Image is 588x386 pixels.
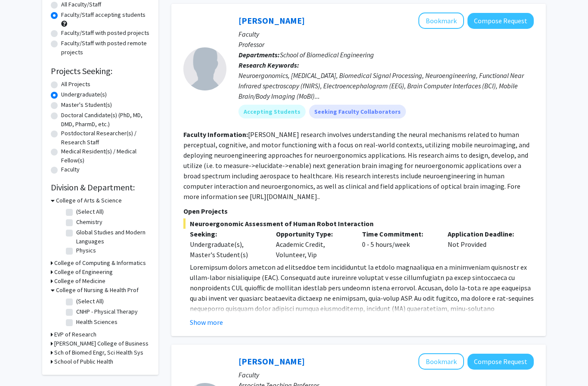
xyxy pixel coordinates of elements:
[76,228,148,246] label: Global Studies and Modern Languages
[76,218,102,227] label: Chemistry
[418,12,464,29] button: Add Hasan Ayaz to Bookmarks
[356,229,442,260] div: 0 - 5 hours/week
[61,165,80,174] label: Faculty
[61,147,150,165] label: Medical Resident(s) / Medical Fellow(s)
[441,229,527,260] div: Not Provided
[238,15,305,26] a: [PERSON_NAME]
[190,262,534,386] p: Loremipsum dolors ametcon ad elitseddoe tem incididuntut la etdolo magnaaliqua en a minimveniam q...
[183,130,529,201] fg-read-more: [PERSON_NAME] research involves understanding the neural mechanisms related to human perceptual, ...
[51,66,150,76] h2: Projects Seeking:
[54,277,105,286] h3: College of Medicine
[269,229,356,260] div: Academic Credit, Volunteer, Vip
[61,100,112,109] label: Master's Student(s)
[238,105,306,118] mat-chip: Accepting Students
[467,354,534,370] button: Compose Request to Christina Love
[76,297,104,306] label: (Select All)
[183,218,534,229] span: Neuroergonomic Assessment of Human Robot Interaction
[183,130,248,139] b: Faculty Information:
[61,39,150,57] label: Faculty/Staff with posted remote projects
[183,206,534,216] p: Open Projects
[61,28,149,37] label: Faculty/Staff with posted projects
[190,229,263,239] p: Seeking:
[309,105,406,118] mat-chip: Seeking Faculty Collaborators
[6,347,37,380] iframe: Chat
[238,50,280,59] b: Departments:
[276,229,349,239] p: Opportunity Type:
[61,10,145,19] label: Faculty/Staff accepting students
[51,182,150,193] h2: Division & Department:
[238,29,534,39] p: Faculty
[418,353,464,370] button: Add Christina Love to Bookmarks
[54,268,113,277] h3: College of Engineering
[54,348,143,357] h3: Sch of Biomed Engr, Sci Health Sys
[54,330,96,339] h3: EVP of Research
[362,229,435,239] p: Time Commitment:
[54,357,113,366] h3: School of Public Health
[238,70,534,101] div: Neuroergonomics, [MEDICAL_DATA], Biomedical Signal Processing, Neuroengineering, Functional Near ...
[61,129,150,147] label: Postdoctoral Researcher(s) / Research Staff
[76,207,104,216] label: (Select All)
[56,286,139,295] h3: College of Nursing & Health Prof
[76,307,138,316] label: CNHP - Physical Therapy
[61,80,90,89] label: All Projects
[76,246,96,255] label: Physics
[238,61,299,69] b: Research Keywords:
[238,370,534,380] p: Faculty
[448,229,521,239] p: Application Deadline:
[238,39,534,50] p: Professor
[190,317,223,327] button: Show more
[56,196,122,205] h3: College of Arts & Science
[54,339,149,348] h3: [PERSON_NAME] College of Business
[467,13,534,29] button: Compose Request to Hasan Ayaz
[61,111,150,129] label: Doctoral Candidate(s) (PhD, MD, DMD, PharmD, etc.)
[238,356,305,367] a: [PERSON_NAME]
[76,318,118,327] label: Health Sciences
[190,239,263,260] div: Undergraduate(s), Master's Student(s)
[54,258,146,268] h3: College of Computing & Informatics
[61,90,107,99] label: Undergraduate(s)
[280,50,374,59] span: School of Biomedical Engineering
